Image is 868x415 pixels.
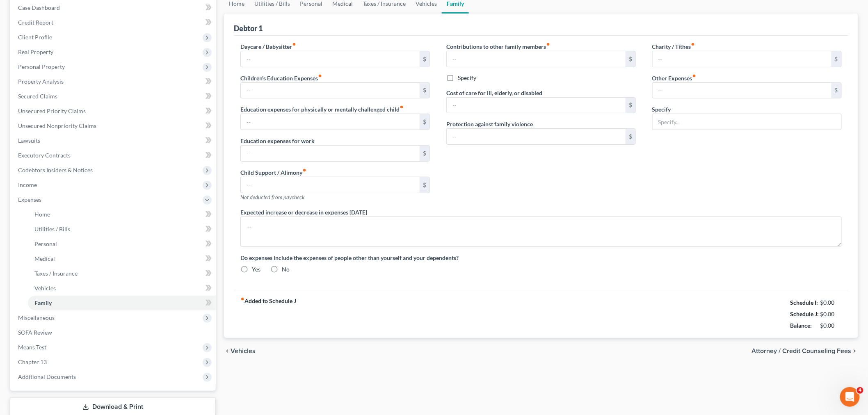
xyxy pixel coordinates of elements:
strong: Added to Schedule J [240,297,296,331]
i: fiber_manual_record [692,74,697,78]
span: Secured Claims [18,93,57,100]
span: Chapter 13 [18,358,47,365]
input: -- [241,83,420,98]
div: $0.00 [820,299,842,307]
a: Unsecured Priority Claims [11,104,216,119]
div: $ [626,98,635,113]
span: Credit Report [18,19,53,26]
label: Charity / Tithes [652,42,695,51]
span: SOFA Review [18,329,52,336]
a: Credit Report [11,15,216,30]
a: Case Dashboard [11,0,216,15]
div: $ [420,114,429,130]
label: Expected increase or decrease in expenses [DATE] [240,208,367,217]
div: $ [626,129,635,144]
label: Contributions to other family members [446,42,550,51]
i: fiber_manual_record [318,74,322,78]
label: Cost of care for ill, elderly, or disabled [446,89,542,97]
span: Expenses [18,196,41,203]
span: Vehicles [231,348,256,354]
a: Utilities / Bills [28,222,216,237]
span: Property Analysis [18,78,64,85]
input: -- [241,146,420,161]
span: Miscellaneous [18,314,55,321]
label: Education expenses for physically or mentally challenged child [240,105,404,114]
a: Vehicles [28,281,216,296]
label: Specify [652,105,671,114]
span: Unsecured Priority Claims [18,107,86,114]
span: Income [18,181,37,188]
a: Secured Claims [11,89,216,104]
button: chevron_left Vehicles [224,348,256,354]
input: Specify... [653,114,841,130]
a: Lawsuits [11,133,216,148]
div: $ [420,51,429,67]
span: Lawsuits [18,137,40,144]
span: Personal Property [18,63,65,70]
label: Do expenses include the expenses of people other than yourself and your dependents? [240,253,842,262]
input: -- [653,83,831,98]
input: -- [447,129,626,144]
input: -- [653,51,831,67]
span: Medical [34,255,55,262]
i: fiber_manual_record [240,297,244,301]
i: fiber_manual_record [292,42,296,46]
span: Codebtors Insiders & Notices [18,166,93,173]
strong: Schedule I: [790,299,818,306]
span: Vehicles [34,285,56,292]
span: Means Test [18,344,46,351]
div: $ [420,83,429,98]
span: Family [34,299,52,306]
div: $ [420,177,429,193]
i: fiber_manual_record [400,105,404,109]
strong: Balance: [790,322,812,329]
label: Daycare / Babysitter [240,42,296,51]
a: SOFA Review [11,325,216,340]
input: -- [241,114,420,130]
span: Executory Contracts [18,152,71,159]
label: Yes [252,265,260,274]
span: Taxes / Insurance [34,270,78,277]
div: $ [626,51,635,67]
label: Protection against family violence [446,120,533,128]
span: Client Profile [18,34,52,41]
div: $ [831,51,841,67]
iframe: Intercom live chat [840,387,860,407]
a: Personal [28,237,216,251]
span: Additional Documents [18,373,76,380]
a: Home [28,207,216,222]
label: Other Expenses [652,74,697,82]
span: 4 [857,387,863,394]
span: Case Dashboard [18,4,60,11]
label: Specify [458,74,476,82]
button: Attorney / Credit Counseling Fees chevron_right [752,348,858,354]
i: chevron_left [224,348,231,354]
label: No [282,265,290,274]
span: Utilities / Bills [34,226,70,233]
strong: Schedule J: [790,310,819,317]
a: Property Analysis [11,74,216,89]
i: fiber_manual_record [302,168,306,172]
i: fiber_manual_record [691,42,695,46]
span: Home [34,211,50,218]
span: Attorney / Credit Counseling Fees [752,348,852,354]
a: Family [28,296,216,310]
input: -- [447,98,626,113]
a: Medical [28,251,216,266]
div: $ [420,146,429,161]
label: Child Support / Alimony [240,168,306,177]
a: Unsecured Nonpriority Claims [11,119,216,133]
input: -- [241,51,420,67]
input: -- [447,51,626,67]
div: $0.00 [820,322,842,330]
span: Personal [34,240,57,247]
div: $ [831,83,841,98]
i: chevron_right [852,348,858,354]
span: Not deducted from paycheck [240,194,304,201]
label: Education expenses for work [240,137,315,145]
a: Executory Contracts [11,148,216,163]
i: fiber_manual_record [546,42,550,46]
div: Debtor 1 [234,23,263,33]
div: $0.00 [820,310,842,318]
span: Real Property [18,48,53,55]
